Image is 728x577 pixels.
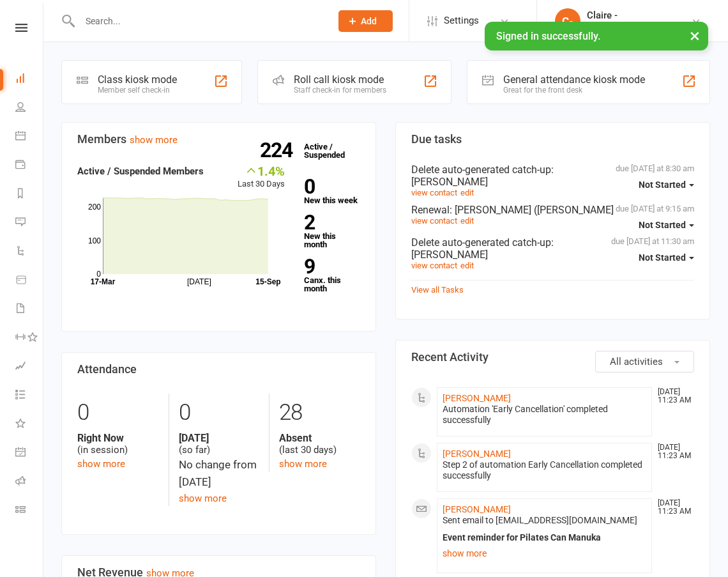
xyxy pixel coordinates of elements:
[130,134,178,146] a: show more
[304,177,355,196] strong: 0
[15,439,44,468] a: General attendance kiosk mode
[443,544,646,562] a: show more
[294,73,386,86] div: Roll call kiosk mode
[179,432,260,444] strong: [DATE]
[411,204,694,216] div: Renewal
[260,141,298,160] strong: 224
[411,285,464,295] a: View all Tasks
[639,213,694,236] button: Not Started
[15,496,44,525] a: Class kiosk mode
[15,266,44,295] a: Product Sales
[460,188,474,197] a: edit
[411,164,694,188] div: Delete auto-generated catch-up
[411,236,694,261] div: Delete auto-generated catch-up
[587,10,666,21] div: Claire -
[238,164,285,178] div: 1.4%
[77,458,125,470] a: show more
[304,257,355,276] strong: 9
[304,213,360,249] a: 2New this month
[411,236,554,261] span: : [PERSON_NAME]
[15,123,44,151] a: Calendar
[279,458,327,470] a: show more
[179,456,260,491] div: No change from [DATE]
[555,8,580,34] div: C-
[279,432,360,456] div: (last 30 days)
[411,164,554,188] span: : [PERSON_NAME]
[651,499,694,516] time: [DATE] 11:23 AM
[411,133,694,146] h3: Due tasks
[179,493,227,504] a: show more
[294,86,386,95] div: Staff check-in for members
[304,213,355,232] strong: 2
[639,180,686,190] span: Not Started
[443,504,511,514] a: [PERSON_NAME]
[179,394,260,432] div: 0
[77,363,360,376] h3: Attendance
[503,73,645,86] div: General attendance kiosk mode
[450,204,614,216] span: : [PERSON_NAME] ([PERSON_NAME]
[595,351,694,373] button: All activities
[304,177,360,204] a: 0New this week
[639,252,686,263] span: Not Started
[76,12,322,30] input: Search...
[77,165,204,177] strong: Active / Suspended Members
[298,133,354,169] a: 224Active / Suspended
[496,30,600,42] span: Signed in successfully.
[279,432,360,444] strong: Absent
[460,261,474,270] a: edit
[443,449,511,459] a: [PERSON_NAME]
[610,356,663,367] span: All activities
[651,388,694,404] time: [DATE] 11:23 AM
[443,404,646,426] div: Automation 'Early Cancellation' completed successfully
[411,216,457,226] a: view contact
[443,532,646,543] div: Event reminder for Pilates Can Manuka
[77,432,159,456] div: (in session)
[279,394,360,432] div: 28
[98,73,177,86] div: Class kiosk mode
[651,443,694,460] time: [DATE] 11:23 AM
[304,257,360,293] a: 9Canx. this month
[98,86,177,95] div: Member self check-in
[411,261,457,270] a: view contact
[15,468,44,496] a: Roll call kiosk mode
[460,216,474,226] a: edit
[179,432,260,456] div: (so far)
[411,188,457,197] a: view contact
[15,151,44,180] a: Payments
[361,16,377,26] span: Add
[443,459,646,481] div: Step 2 of automation Early Cancellation completed successfully
[15,94,44,123] a: People
[444,6,479,35] span: Settings
[15,65,44,94] a: Dashboard
[238,164,285,191] div: Last 30 Days
[683,22,706,49] button: ×
[15,353,44,381] a: Assessments
[443,515,637,525] span: Sent email to [EMAIL_ADDRESS][DOMAIN_NAME]
[443,393,511,403] a: [PERSON_NAME]
[77,432,159,444] strong: Right Now
[639,220,686,230] span: Not Started
[15,180,44,209] a: Reports
[77,133,360,146] h3: Members
[77,394,159,432] div: 0
[587,21,666,33] div: Pilates Can Manuka
[15,410,44,439] a: What's New
[411,351,694,364] h3: Recent Activity
[338,10,393,32] button: Add
[503,86,645,95] div: Great for the front desk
